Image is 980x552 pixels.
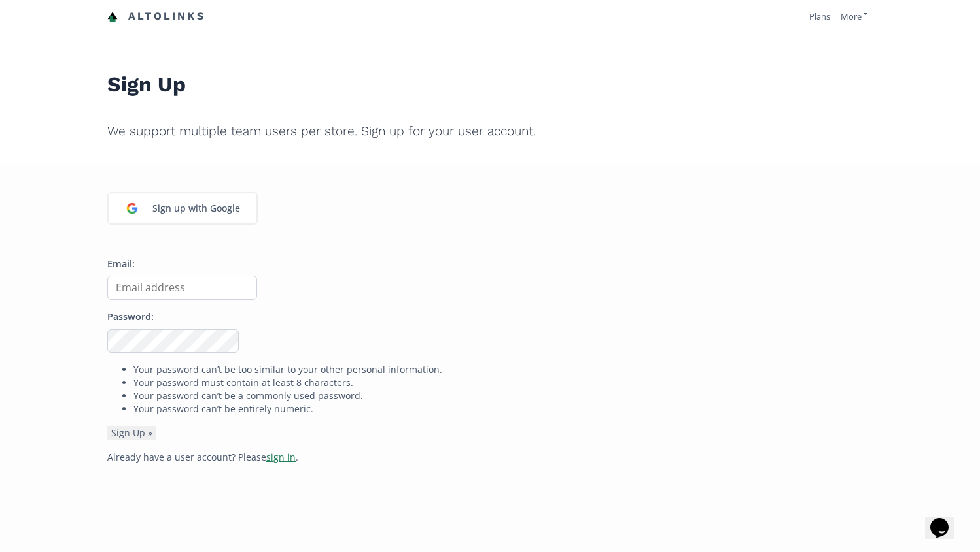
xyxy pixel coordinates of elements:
li: Your password must contain at least 8 characters. [133,376,873,389]
a: sign in [266,451,296,463]
label: Email: [107,257,135,271]
a: Plans [809,10,830,22]
a: Altolinks [107,6,205,27]
h2: We support multiple team users per store. Sign up for your user account. [107,115,873,148]
li: Your password can’t be too similar to your other personal information. [133,363,873,376]
a: More [841,10,867,22]
img: favicon-32x32.png [107,12,118,22]
button: Sign Up » [107,426,156,440]
img: google_login_logo_184.png [118,195,146,222]
input: Email address [107,276,257,300]
a: Sign up with Google [107,192,258,225]
iframe: chat widget [925,500,967,539]
p: Already have a user account? Please . [107,451,873,464]
h1: Sign Up [107,43,873,105]
li: Your password can’t be a commonly used password. [133,389,873,402]
label: Password: [107,310,154,324]
li: Your password can’t be entirely numeric. [133,402,873,415]
div: Sign up with Google [146,195,247,222]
